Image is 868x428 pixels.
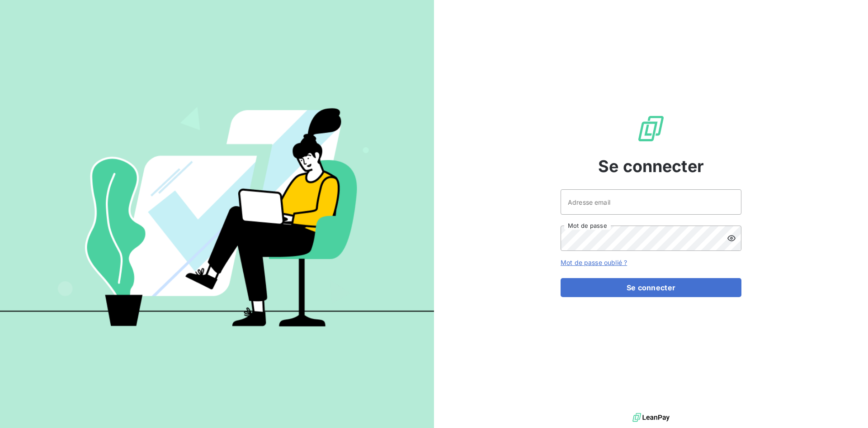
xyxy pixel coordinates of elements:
[637,114,665,143] img: Logo LeanPay
[561,259,627,266] a: Mot de passe oublié ?
[598,154,704,178] span: Se connecter
[561,189,741,215] input: placeholder
[632,411,670,424] img: logo
[561,278,741,297] button: Se connecter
